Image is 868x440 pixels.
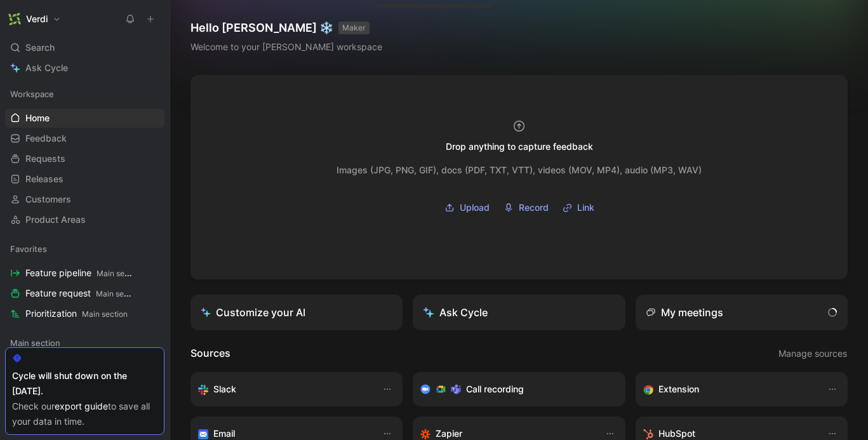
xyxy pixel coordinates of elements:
[413,295,625,330] button: Ask Cycle
[466,382,524,397] h3: Call recording
[423,305,488,320] div: Ask Cycle
[337,163,702,178] div: Images (JPG, PNG, GIF), docs (PDF, TXT, VTT), videos (MOV, MP4), audio (MP3, WAV)
[213,382,236,397] h3: Slack
[338,22,370,34] button: MAKER
[96,289,142,298] span: Main section
[201,305,305,320] div: Customize your AI
[25,112,50,124] span: Home
[643,382,815,397] div: Capture feedback from anywhere on the web
[5,38,164,57] div: Search
[190,39,382,55] div: Welcome to your [PERSON_NAME] workspace
[190,345,230,362] h2: Sources
[5,190,164,209] a: Customers
[440,198,494,217] button: Upload
[5,129,164,148] a: Feedback
[25,287,133,300] span: Feature request
[10,88,54,100] span: Workspace
[558,198,599,217] button: Link
[25,152,65,165] span: Requests
[25,213,86,226] span: Product Areas
[190,295,403,330] a: Customize your AI
[646,305,723,320] div: My meetings
[198,382,370,397] div: Sync your customers, send feedback and get updates in Slack
[55,401,108,411] a: export guide
[577,200,594,215] span: Link
[5,170,164,189] a: Releases
[25,307,128,321] span: Prioritization
[97,269,142,278] span: Main section
[25,193,71,206] span: Customers
[25,267,133,280] span: Feature pipeline
[5,58,164,77] a: Ask Cycle
[5,263,164,283] a: Feature pipelineMain section
[26,13,48,25] h1: Verdi
[5,109,164,128] a: Home
[82,309,128,319] span: Main section
[5,10,64,28] button: VerdiVerdi
[658,382,699,397] h3: Extension
[10,337,60,349] span: Main section
[420,382,607,397] div: Record & transcribe meetings from Zoom, Meet & Teams.
[5,239,164,258] div: Favorites
[25,173,63,185] span: Releases
[778,346,847,361] span: Manage sources
[5,284,164,303] a: Feature requestMain section
[5,84,164,103] div: Workspace
[460,200,490,215] span: Upload
[5,333,164,352] div: Main section
[5,210,164,229] a: Product Areas
[519,200,549,215] span: Record
[25,40,55,55] span: Search
[190,20,382,36] h1: Hello [PERSON_NAME] ❄️
[25,60,68,76] span: Ask Cycle
[12,368,157,399] div: Cycle will shut down on the [DATE].
[778,345,848,362] button: Manage sources
[499,198,553,217] button: Record
[5,149,164,168] a: Requests
[10,243,47,255] span: Favorites
[8,13,21,25] img: Verdi
[5,304,164,323] a: PrioritizationMain section
[12,399,157,429] div: Check our to save all your data in time.
[25,132,67,145] span: Feedback
[446,139,593,154] div: Drop anything to capture feedback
